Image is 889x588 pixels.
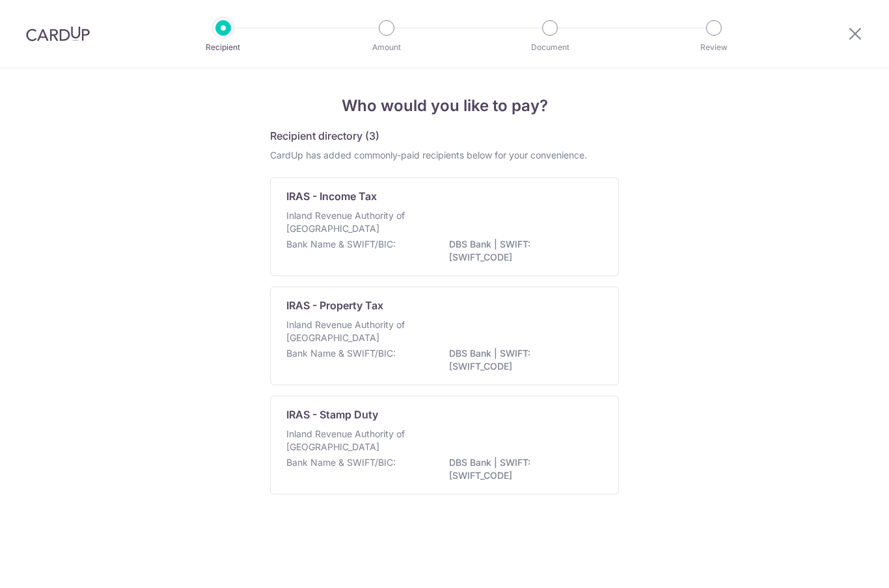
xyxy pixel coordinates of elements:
[286,456,396,469] p: Bank Name & SWIFT/BIC:
[286,238,396,251] p: Bank Name & SWIFT/BIC:
[449,347,595,373] p: DBS Bank | SWIFT: [SWIFT_CODE]
[270,149,619,162] div: CardUp has added commonly-paid recipients below for your convenience.
[175,41,271,54] p: Recipient
[286,347,396,360] p: Bank Name & SWIFT/BIC:
[270,128,379,144] h5: Recipient directory (3)
[286,188,377,204] p: IRAS - Income Tax
[449,238,595,264] p: DBS Bank | SWIFT: [SWIFT_CODE]
[286,298,383,313] p: IRAS - Property Tax
[502,41,598,54] p: Document
[270,94,619,118] h4: Who would you like to pay?
[286,209,424,235] p: Inland Revenue Authority of [GEOGRAPHIC_DATA]
[338,41,435,54] p: Amount
[286,428,424,454] p: Inland Revenue Authority of [GEOGRAPHIC_DATA]
[286,318,424,344] p: Inland Revenue Authority of [GEOGRAPHIC_DATA]
[286,407,378,422] p: IRAS - Stamp Duty
[26,26,90,42] img: CardUp
[666,41,762,54] p: Review
[449,456,595,482] p: DBS Bank | SWIFT: [SWIFT_CODE]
